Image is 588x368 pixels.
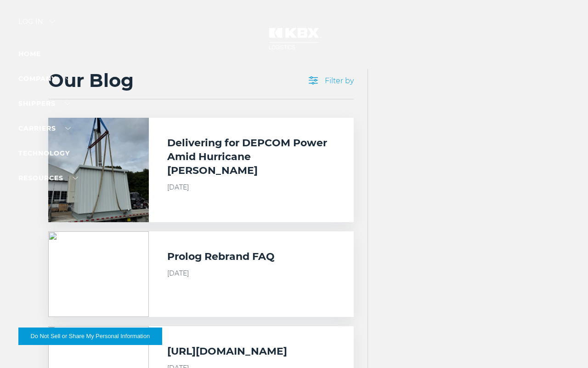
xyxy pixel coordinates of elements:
span: [DATE] [167,268,335,278]
a: Company [18,75,71,83]
h3: Delivering for DEPCOM Power Amid Hurricane [PERSON_NAME] [167,136,335,178]
img: arrow [50,20,55,23]
a: Technology [18,149,70,157]
div: Log in [18,18,55,32]
span: [DATE] [167,182,335,192]
a: Prolog Rebrand FAQ [DATE] [48,231,354,317]
a: RESOURCES [18,174,78,182]
h3: Prolog Rebrand FAQ [167,250,275,264]
a: Home [18,50,41,58]
img: filter [309,76,318,85]
span: Filter by [309,76,354,85]
a: Carriers [18,124,71,132]
iframe: Chat Widget [542,324,588,368]
h3: [URL][DOMAIN_NAME] [167,345,287,358]
button: Do Not Sell or Share My Personal Information [18,328,162,345]
img: Delivering for DEPCOM Amid Hurricane Milton [48,118,149,222]
img: kbx logo [260,18,328,59]
a: SHIPPERS [18,99,70,108]
a: Delivering for DEPCOM Amid Hurricane Milton Delivering for DEPCOM Power Amid Hurricane [PERSON_NA... [48,118,354,222]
